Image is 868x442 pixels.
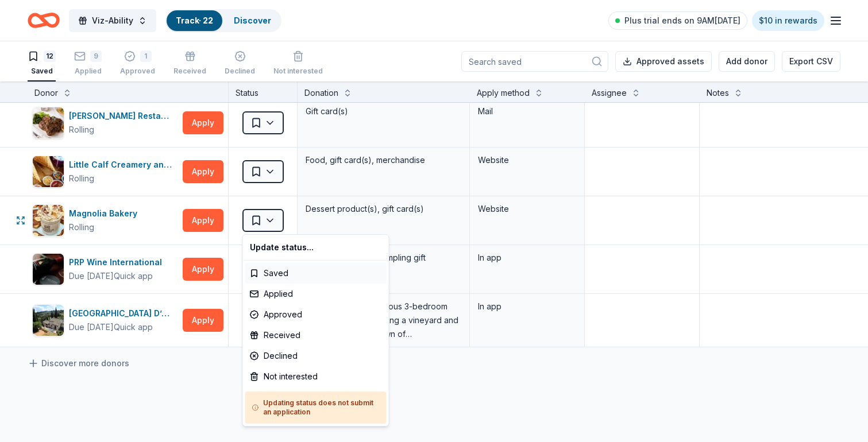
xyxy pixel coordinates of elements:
div: Declined [245,346,387,366]
div: Not interested [245,366,387,387]
div: Saved [245,263,387,284]
h5: Updating status does not submit an application [252,398,380,417]
div: Approved [245,304,387,325]
div: Update status... [245,237,387,258]
div: Applied [245,284,387,304]
div: Received [245,325,387,346]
